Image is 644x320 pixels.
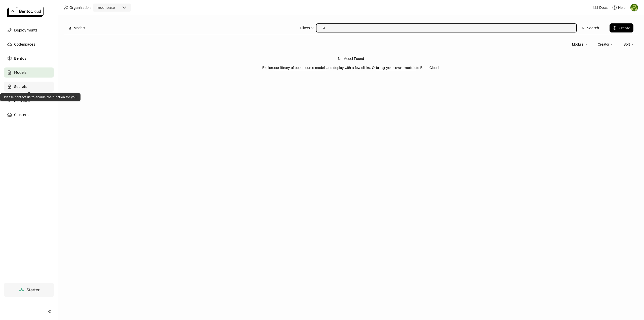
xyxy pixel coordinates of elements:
a: Codespaces [4,39,54,49]
button: Search [579,23,602,32]
span: Deployments [14,27,37,33]
a: Models [4,67,54,78]
span: Help [618,5,626,10]
div: Sort [623,42,630,47]
span: Bentos [14,55,26,61]
a: Bentos [4,53,54,63]
span: Docs [599,5,608,10]
a: Deployments [4,25,54,35]
a: Clusters [4,110,54,120]
span: Starter [26,287,39,292]
span: Codespaces [14,41,35,47]
a: our library of open source models [274,66,327,70]
span: Organization [69,5,91,10]
button: Create [610,23,633,32]
div: Create [619,26,630,30]
p: Explore and deploy with a few clicks. Or to BentoCloud. [68,65,634,70]
span: Models [74,25,85,31]
div: Creator [598,39,614,50]
a: Starter [4,283,54,297]
span: Models [14,69,26,76]
input: Selected moonbase. [115,5,116,10]
span: Clusters [14,112,28,118]
div: Module [572,39,588,50]
div: Creator [598,42,610,47]
a: bring your own models [376,66,416,70]
div: Sort [623,39,634,50]
p: No Model Found [68,56,634,61]
div: Filters [300,23,314,33]
a: Docs [593,5,608,10]
div: Filters [300,25,310,31]
div: Help [612,5,626,10]
div: Module [572,42,584,47]
img: logo [7,7,44,17]
span: Secrets [14,84,27,90]
a: Secrets [4,82,54,92]
img: Feng Ren [630,4,638,11]
div: moonbase [97,5,115,10]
